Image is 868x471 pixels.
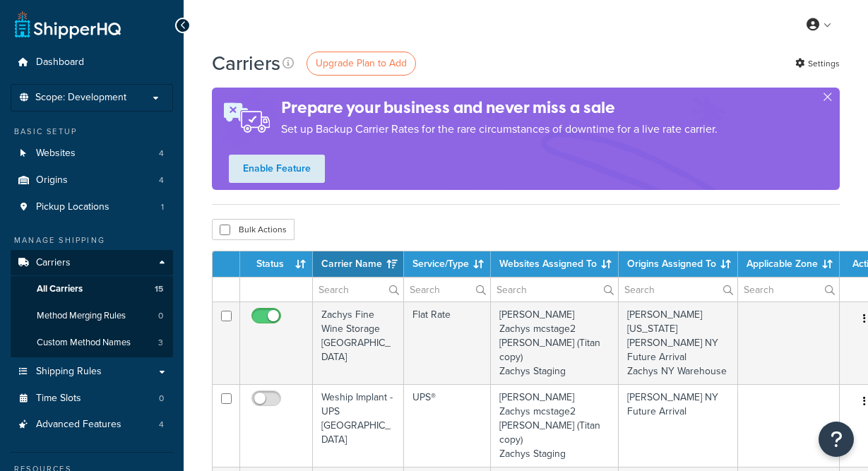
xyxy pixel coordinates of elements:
td: [PERSON_NAME][US_STATE] [PERSON_NAME] NY Future Arrival Zachys NY Warehouse [619,302,738,384]
a: Dashboard [11,49,173,76]
span: 3 [158,337,163,349]
span: All Carriers [37,283,83,295]
span: 1 [161,201,164,213]
li: Pickup Locations [11,194,173,220]
span: 15 [155,283,163,295]
a: Shipping Rules [11,359,173,385]
span: Method Merging Rules [37,310,126,322]
div: Manage Shipping [11,234,173,246]
span: Time Slots [36,393,81,405]
div: Basic Setup [11,126,173,138]
span: Advanced Features [36,419,121,431]
td: [PERSON_NAME] Zachys mcstage2 [PERSON_NAME] (Titan copy) Zachys Staging [491,302,619,384]
td: [PERSON_NAME] NY Future Arrival [619,384,738,467]
a: Settings [795,54,840,73]
a: Custom Method Names 3 [11,330,173,356]
li: Advanced Features [11,412,173,438]
a: Time Slots 0 [11,386,173,412]
li: Origins [11,167,173,193]
span: 0 [158,310,163,322]
input: Search [313,278,403,302]
th: Origins Assigned To: activate to sort column ascending [619,251,738,277]
button: Open Resource Center [819,422,854,457]
h1: Carriers [212,49,280,77]
span: Custom Method Names [37,337,131,349]
td: Flat Rate [404,302,491,384]
span: 4 [159,419,164,431]
p: Set up Backup Carrier Rates for the rare circumstances of downtime for a live rate carrier. [281,119,718,139]
a: Carriers [11,250,173,276]
button: Bulk Actions [212,219,295,240]
th: Websites Assigned To: activate to sort column ascending [491,251,619,277]
span: 4 [159,148,164,160]
td: Zachys Fine Wine Storage [GEOGRAPHIC_DATA] [313,302,404,384]
input: Search [491,278,618,302]
span: Carriers [36,257,71,269]
span: Dashboard [36,56,84,68]
li: Carriers [11,250,173,357]
th: Service/Type: activate to sort column ascending [404,251,491,277]
li: All Carriers [11,276,173,302]
span: Websites [36,148,76,160]
li: Custom Method Names [11,330,173,356]
span: Pickup Locations [36,201,109,213]
a: Websites 4 [11,141,173,167]
li: Time Slots [11,386,173,412]
a: Pickup Locations 1 [11,194,173,220]
td: Weship Implant -UPS [GEOGRAPHIC_DATA] [313,384,404,467]
h4: Prepare your business and never miss a sale [281,96,718,119]
a: Enable Feature [229,155,325,183]
a: Origins 4 [11,167,173,193]
span: Scope: Development [35,92,126,104]
input: Search [619,278,737,302]
a: Advanced Features 4 [11,412,173,438]
li: Method Merging Rules [11,303,173,329]
td: [PERSON_NAME] Zachys mcstage2 [PERSON_NAME] (Titan copy) Zachys Staging [491,384,619,467]
a: All Carriers 15 [11,276,173,302]
img: ad-rules-rateshop-fe6ec290ccb7230408bd80ed9643f0289d75e0ffd9eb532fc0e269fcd187b520.png [212,88,281,148]
a: Upgrade Plan to Add [307,52,416,76]
span: Origins [36,174,68,186]
li: Websites [11,141,173,167]
span: 4 [159,174,164,186]
th: Carrier Name: activate to sort column ascending [313,251,404,277]
input: Search [404,278,490,302]
a: Method Merging Rules 0 [11,303,173,329]
span: Shipping Rules [36,366,102,378]
span: Upgrade Plan to Add [316,56,407,71]
input: Search [738,278,839,302]
th: Applicable Zone: activate to sort column ascending [738,251,840,277]
td: UPS® [404,384,491,467]
a: ShipperHQ Home [15,11,121,39]
span: 0 [159,393,164,405]
th: Status: activate to sort column ascending [240,251,313,277]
